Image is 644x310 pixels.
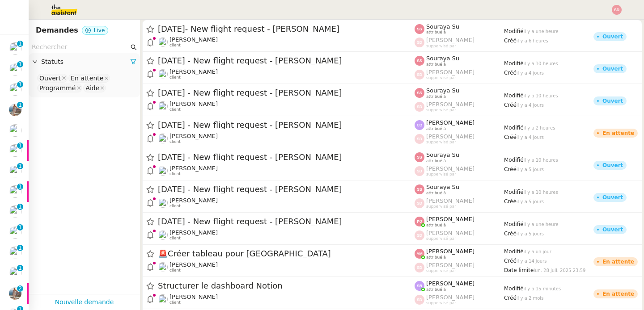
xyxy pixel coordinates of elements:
span: [PERSON_NAME] [169,133,218,139]
nz-select-item: Aide [83,84,106,92]
span: [PERSON_NAME] [426,262,475,268]
span: [PERSON_NAME] [426,248,475,255]
img: svg [612,5,622,15]
nz-badge-sup: 1 [17,245,23,251]
img: 9c41a674-290d-4aa4-ad60-dbefefe1e183 [9,287,21,300]
span: client [169,43,181,48]
app-user-label: suppervisé par [415,262,504,273]
app-user-label: suppervisé par [415,69,504,80]
div: Programmé [39,84,76,92]
span: [PERSON_NAME] [426,119,475,126]
span: attribué à [426,62,446,67]
span: il y a 2 heures [524,126,555,130]
app-user-detailed-label: client [158,101,415,112]
span: attribué à [426,223,446,228]
span: il y a 4 jours [517,71,544,75]
span: [PERSON_NAME] [426,101,475,108]
img: svg [415,38,424,47]
img: svg [415,249,424,259]
img: svg [415,152,424,162]
img: users%2FCDJVjuAsmVStpVqKOeKkcoetDMn2%2Favatar%2F44a7b7d8-5199-43a6-8c74-33874b1d764c [9,144,21,157]
span: attribué à [426,94,446,99]
img: svg [415,166,424,176]
span: Live [94,27,105,34]
img: svg [415,230,424,240]
span: attribué à [426,126,446,131]
span: Créé [504,295,517,301]
div: Ouvert [602,195,623,200]
span: il y a 5 jours [517,231,544,236]
img: users%2FC9SBsJ0duuaSgpQFj5LgoEX8n0o2%2Favatar%2Fec9d51b8-9413-4189-adfb-7be4d8c96a3c [158,198,168,208]
nz-select-item: Programmé [37,84,82,92]
span: client [169,268,181,273]
span: suppervisé par [426,75,456,80]
app-user-label: attribué à [415,119,504,131]
img: svg [415,198,424,208]
span: Modifié [504,125,524,131]
img: users%2FSADz3OCgrFNaBc1p3ogUv5k479k1%2Favatar%2Fccbff511-0434-4584-b662-693e5a00b7b7 [9,247,21,259]
span: [PERSON_NAME] [169,68,218,75]
span: Statuts [41,57,130,67]
nz-page-header-title: Demandes [36,24,78,37]
app-user-detailed-label: client [158,293,415,305]
span: Créé [504,38,517,44]
a: Nouvelle demande [55,297,114,307]
app-user-label: suppervisé par [415,101,504,113]
app-user-label: attribué à [415,87,504,99]
span: Créer tableau pour [GEOGRAPHIC_DATA] [158,250,415,258]
img: users%2FC9SBsJ0duuaSgpQFj5LgoEX8n0o2%2Favatar%2Fec9d51b8-9413-4189-adfb-7be4d8c96a3c [158,101,168,111]
span: suppervisé par [426,140,456,145]
input: Rechercher [32,42,129,52]
img: users%2FSADz3OCgrFNaBc1p3ogUv5k479k1%2Favatar%2Fccbff511-0434-4584-b662-693e5a00b7b7 [9,185,21,198]
span: attribué à [426,287,446,292]
span: client [169,139,181,144]
p: 1 [18,163,22,171]
p: 1 [18,184,22,192]
span: Modifié [504,285,524,292]
span: client [169,300,181,305]
span: [PERSON_NAME] [426,133,475,140]
span: [PERSON_NAME] [426,230,475,236]
span: Modifié [504,221,524,227]
span: Modifié [504,157,524,163]
nz-select-item: Ouvert [37,74,68,83]
nz-badge-sup: 1 [17,61,23,67]
span: il y a une heure [524,222,559,227]
app-user-detailed-label: client [158,197,415,209]
span: Modifié [504,248,524,255]
img: svg [415,70,424,80]
span: [DATE] - New flight request - [PERSON_NAME] [158,121,415,129]
img: svg [415,120,424,130]
span: lun. 28 juil. 2025 23:59 [534,268,585,273]
span: attribué à [426,159,446,163]
app-user-detailed-label: client [158,261,415,273]
span: [DATE]- New flight request - [PERSON_NAME] [158,25,415,33]
span: [DATE] - New flight request - [PERSON_NAME] [158,185,415,193]
span: Créé [504,134,517,140]
app-user-label: suppervisé par [415,230,504,241]
span: Modifié [504,189,524,195]
span: client [169,204,181,209]
span: Structurer le dashboard Notion [158,282,415,290]
span: suppervisé par [426,268,456,273]
app-user-detailed-label: client [158,68,415,80]
app-user-detailed-label: client [158,36,415,48]
app-user-detailed-label: client [158,165,415,176]
div: Statuts [29,53,140,71]
img: users%2FC9SBsJ0duuaSgpQFj5LgoEX8n0o2%2Favatar%2Fec9d51b8-9413-4189-adfb-7be4d8c96a3c [9,205,21,218]
span: suppervisé par [426,301,456,306]
img: svg [415,217,424,226]
p: 1 [18,265,22,273]
span: il y a une heure [524,29,559,34]
span: attribué à [426,191,446,196]
img: users%2FC9SBsJ0duuaSgpQFj5LgoEX8n0o2%2Favatar%2Fec9d51b8-9413-4189-adfb-7be4d8c96a3c [158,166,168,176]
div: Ouvert [602,227,623,232]
span: [PERSON_NAME] [169,293,218,300]
nz-badge-sup: 1 [17,41,23,47]
span: [PERSON_NAME] [426,165,475,172]
span: Créé [504,102,517,108]
p: 1 [18,61,22,69]
app-user-label: suppervisé par [415,165,504,177]
img: users%2FC9SBsJ0duuaSgpQFj5LgoEX8n0o2%2Favatar%2Fec9d51b8-9413-4189-adfb-7be4d8c96a3c [158,230,168,240]
nz-badge-sup: 1 [17,184,23,190]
